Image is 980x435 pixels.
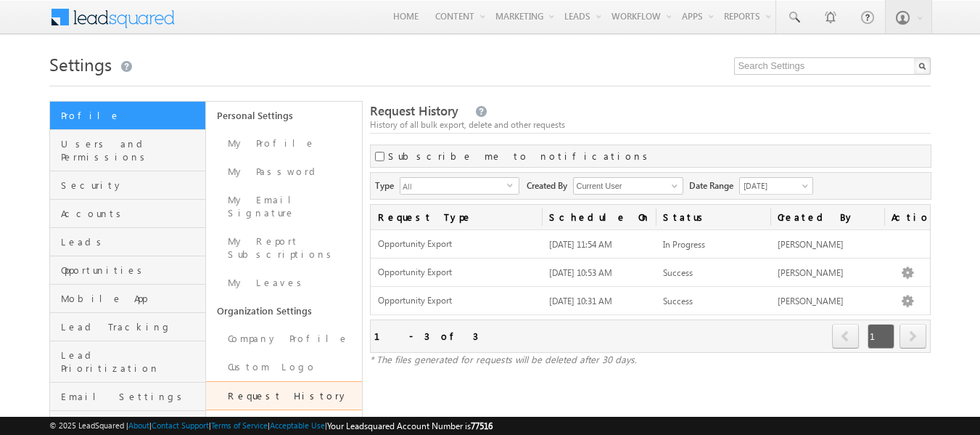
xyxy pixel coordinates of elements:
[370,118,931,131] div: History of all bulk export, delete and other requests
[50,228,205,256] a: Leads
[61,264,202,277] span: Opportunities
[61,292,202,305] span: Mobile App
[778,267,844,278] span: [PERSON_NAME]
[50,313,205,341] a: Lead Tracking
[868,324,894,349] span: 1
[832,325,860,349] a: prev
[832,324,859,349] span: prev
[371,205,542,229] a: Request Type
[61,207,202,220] span: Accounts
[663,267,693,278] span: Success
[370,353,637,365] span: * The files generated for requests will be deleted after 30 days.
[61,349,202,375] span: Lead Prioritization
[899,325,926,349] a: next
[270,420,325,430] a: Acceptable Use
[507,182,519,188] span: select
[778,296,844,306] span: [PERSON_NAME]
[206,186,362,227] a: My Email Signature
[549,296,612,306] span: [DATE] 10:31 AM
[378,238,535,251] span: Opportunity Export
[206,129,362,158] a: My Profile
[400,177,519,195] div: All
[206,102,362,129] a: Personal Settings
[778,239,844,250] span: [PERSON_NAME]
[664,179,682,193] a: Show All Items
[400,178,507,194] span: All
[50,130,205,171] a: Users and Permissions
[740,179,809,192] span: [DATE]
[573,177,683,195] input: Type to Search
[370,102,458,119] span: Request History
[374,328,478,344] div: 1 - 3 of 3
[206,381,362,410] a: Request History
[50,200,205,228] a: Accounts
[739,177,813,195] a: [DATE]
[49,52,112,76] span: Settings
[50,285,205,313] a: Mobile App
[50,171,205,200] a: Security
[49,419,493,433] span: © 2025 LeadSquared | | | | |
[50,102,205,130] a: Profile
[689,177,739,192] span: Date Range
[61,179,202,192] span: Security
[656,205,770,229] a: Status
[128,420,149,430] a: About
[50,256,205,285] a: Opportunities
[734,57,931,75] input: Search Settings
[327,420,493,431] span: Your Leadsquared Account Number is
[663,296,693,306] span: Success
[663,239,705,250] span: In Progress
[206,297,362,325] a: Organization Settings
[61,109,202,122] span: Profile
[378,295,535,307] span: Opportunity Export
[50,341,205,383] a: Lead Prioritization
[471,420,493,431] span: 77516
[61,235,202,248] span: Leads
[378,267,535,279] span: Opportunity Export
[152,420,209,430] a: Contact Support
[770,205,885,229] a: Created By
[206,269,362,297] a: My Leaves
[211,420,268,430] a: Terms of Service
[549,239,612,250] span: [DATE] 11:54 AM
[206,353,362,381] a: Custom Logo
[542,205,656,229] a: Schedule On
[899,324,926,349] span: next
[527,177,573,192] span: Created By
[388,150,653,163] label: Subscribe me to notifications
[206,325,362,353] a: Company Profile
[61,320,202,333] span: Lead Tracking
[549,267,612,278] span: [DATE] 10:53 AM
[375,177,400,192] span: Type
[884,205,930,229] span: Actions
[50,383,205,411] a: Email Settings
[61,137,202,163] span: Users and Permissions
[206,227,362,269] a: My Report Subscriptions
[61,390,202,403] span: Email Settings
[206,158,362,186] a: My Password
